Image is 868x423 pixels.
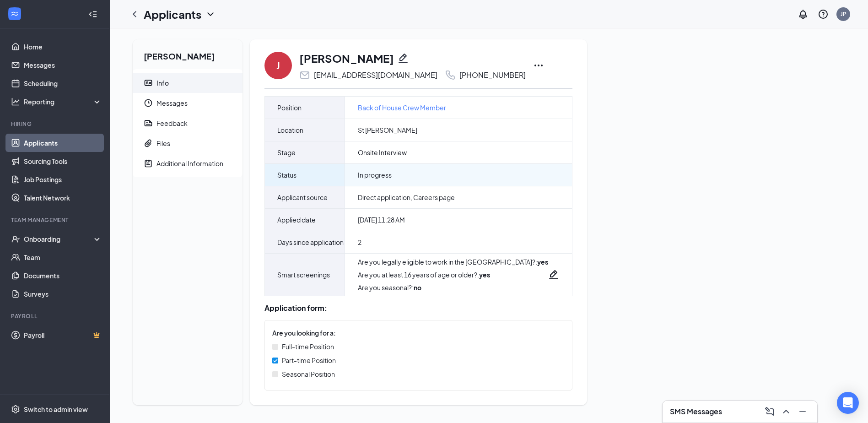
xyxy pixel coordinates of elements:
[779,404,793,419] button: ChevronUp
[282,342,334,352] span: Full-time Position
[156,78,169,87] div: Info
[841,10,846,18] div: JP
[24,285,102,303] a: Surveys
[277,237,344,248] span: Days since application
[358,193,455,202] span: Direct application, Careers page
[24,56,102,74] a: Messages
[11,120,100,128] div: Hiring
[11,312,100,320] div: Payroll
[144,159,153,168] svg: NoteActive
[358,257,548,266] div: Are you legally eligible to work in the [GEOGRAPHIC_DATA]? :
[24,248,102,266] a: Team
[156,119,188,128] div: Feedback
[537,258,548,266] strong: yes
[272,328,336,338] span: Are you looking for a:
[358,170,392,179] span: In progress
[11,405,20,414] svg: Settings
[818,9,829,20] svg: QuestionInfo
[24,326,102,344] a: PayrollCrown
[24,170,102,189] a: Job Postings
[144,119,153,128] svg: Report
[144,78,153,87] svg: ContactCard
[533,60,544,71] svg: Ellipses
[358,103,446,113] a: Back of House Crew Member
[277,214,316,225] span: Applied date
[133,39,243,69] h2: [PERSON_NAME]
[133,93,243,113] a: ClockMessages
[277,192,328,203] span: Applicant source
[414,283,421,292] strong: no
[797,406,808,417] svg: Minimize
[277,147,296,158] span: Stage
[276,59,280,72] div: J
[156,93,235,113] span: Messages
[24,134,102,152] a: Applicants
[205,9,216,20] svg: ChevronDown
[282,369,335,379] span: Seasonal Position
[11,97,20,106] svg: Analysis
[144,98,153,108] svg: Clock
[358,283,548,292] div: Are you seasonal? :
[133,73,243,93] a: ContactCardInfo
[129,9,140,20] svg: ChevronLeft
[11,234,20,244] svg: UserCheck
[358,270,548,279] div: Are you at least 16 years of age or older? :
[358,215,405,224] span: [DATE] 11:28 AM
[548,269,559,280] svg: Pencil
[24,74,102,92] a: Scheduling
[24,405,88,414] div: Switch to admin view
[24,38,102,56] a: Home
[277,269,330,280] span: Smart screenings
[133,133,243,153] a: PaperclipFiles
[479,271,490,279] strong: yes
[88,10,97,19] svg: Collapse
[670,407,722,417] h3: SMS Messages
[358,148,407,157] span: Onsite Interview
[277,102,302,113] span: Position
[24,152,102,170] a: Sourcing Tools
[133,113,243,133] a: ReportFeedback
[282,355,336,365] span: Part-time Position
[398,53,409,64] svg: Pencil
[144,139,153,148] svg: Paperclip
[358,238,361,247] span: 2
[133,153,243,174] a: NoteActiveAdditional Information
[445,70,456,81] svg: Phone
[781,406,792,417] svg: ChevronUp
[277,169,297,180] span: Status
[798,9,809,20] svg: Notifications
[11,216,100,224] div: Team Management
[144,6,201,22] h1: Applicants
[762,404,777,419] button: ComposeMessage
[156,159,223,168] div: Additional Information
[264,304,572,313] div: Application form:
[459,70,526,80] div: [PHONE_NUMBER]
[299,50,394,66] h1: [PERSON_NAME]
[24,189,102,207] a: Talent Network
[24,234,94,244] div: Onboarding
[156,139,170,148] div: Files
[764,406,775,417] svg: ComposeMessage
[795,404,810,419] button: Minimize
[277,125,303,136] span: Location
[24,266,102,285] a: Documents
[314,70,437,80] div: [EMAIL_ADDRESS][DOMAIN_NAME]
[24,97,102,106] div: Reporting
[299,70,310,81] svg: Email
[358,125,417,135] span: St [PERSON_NAME]
[837,392,859,414] div: Open Intercom Messenger
[10,9,19,18] svg: WorkstreamLogo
